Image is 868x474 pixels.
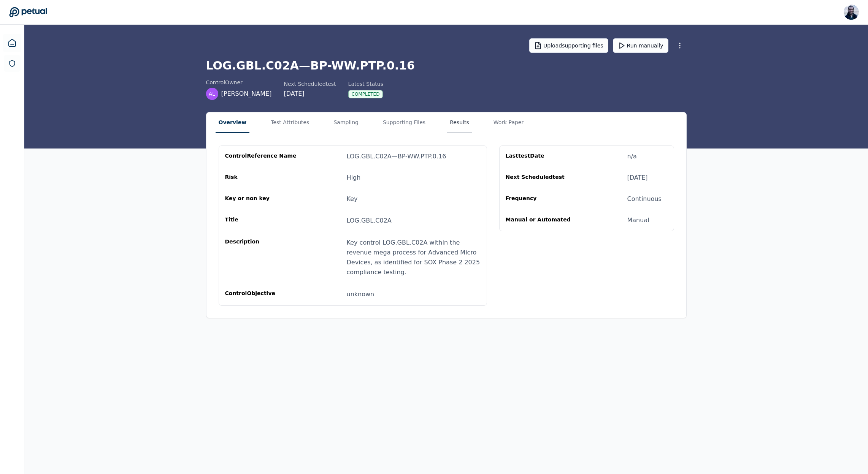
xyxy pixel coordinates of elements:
div: Title [225,216,298,226]
div: Continuous [627,194,662,204]
div: Manual or Automated [506,216,579,225]
div: Latest Status [348,80,383,88]
button: Run manually [613,38,668,53]
div: control Reference Name [225,152,298,161]
div: Risk [225,173,298,182]
div: unknown [347,289,481,299]
div: Completed [348,90,383,98]
button: Work Paper [490,112,527,133]
img: Roberto Fernandez [844,5,859,20]
a: Go to Dashboard [9,7,47,17]
div: High [347,173,361,182]
h1: LOG.GBL.C02A — BP-WW.PTP.0.16 [206,59,687,73]
button: Sampling [330,112,362,133]
div: Next Scheduled test [506,173,579,182]
div: Manual [627,216,649,225]
span: [PERSON_NAME] [221,89,272,98]
div: Key or non key [225,194,298,204]
a: Dashboard [3,34,21,52]
button: Results [447,112,472,133]
a: SOC 1 Reports [4,55,21,72]
div: Key [347,194,358,204]
div: LOG.GBL.C02A — BP-WW.PTP.0.16 [347,152,446,161]
button: Overview [216,112,250,133]
span: AL [209,90,215,98]
div: Description [225,238,298,277]
div: [DATE] [284,89,336,98]
button: Supporting Files [380,112,428,133]
button: More Options [673,39,687,52]
button: Test Attributes [268,112,312,133]
div: n/a [627,152,637,161]
span: LOG.GBL.C02A [347,217,392,224]
button: Uploadsupporting files [529,38,608,53]
div: Frequency [506,194,579,204]
div: control Objective [225,289,298,299]
div: control Owner [206,79,272,86]
div: Key control LOG.GBL.C02A within the revenue mega process for Advanced Micro Devices, as identifie... [347,238,481,277]
div: Last test Date [506,152,579,161]
div: [DATE] [627,173,648,182]
div: Next Scheduled test [284,80,336,88]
